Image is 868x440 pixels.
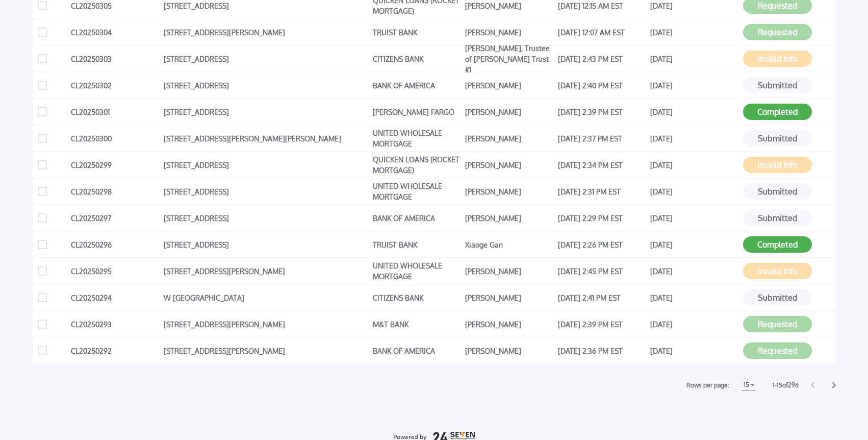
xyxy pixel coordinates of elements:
div: [PERSON_NAME] [465,131,553,146]
button: Submitted [743,183,812,200]
button: Requested [743,316,812,332]
button: 15 [742,380,755,390]
div: [STREET_ADDRESS] [164,51,368,66]
h1: 15 [742,379,751,391]
button: Invalid Info [743,263,812,279]
div: CL20250296 [71,237,159,252]
div: [DATE] [650,237,738,252]
div: [STREET_ADDRESS][PERSON_NAME] [164,316,368,332]
div: [DATE] [650,343,738,358]
div: [DATE] [650,184,738,199]
div: [DATE] [650,290,738,305]
div: [DATE] 2:45 PM EST [558,263,646,279]
div: [DATE] 2:31 PM EST [558,184,646,199]
label: 1 - 15 of 296 [773,380,799,390]
div: BANK OF AMERICA [373,78,461,93]
div: Xiaoge Gan [465,237,553,252]
div: UNITED WHOLESALE MORTGAGE [373,184,461,199]
div: CL20250303 [71,51,159,66]
div: [PERSON_NAME] [465,157,553,173]
div: CL20250293 [71,316,159,332]
div: [PERSON_NAME] FARGO [373,104,461,119]
div: CL20250304 [71,25,159,40]
div: [PERSON_NAME] [465,343,553,358]
div: [PERSON_NAME] [465,25,553,40]
div: [DATE] 2:26 PM EST [558,237,646,252]
div: TRUIST BANK [373,25,461,40]
div: [STREET_ADDRESS][PERSON_NAME] [164,25,368,40]
div: [DATE] 2:39 PM EST [558,316,646,332]
div: [STREET_ADDRESS] [164,78,368,93]
div: [DATE] [650,157,738,173]
div: CL20250298 [71,184,159,199]
button: Submitted [743,210,812,226]
div: [STREET_ADDRESS][PERSON_NAME] [164,343,368,358]
label: Rows per page: [686,380,729,390]
div: [DATE] [650,316,738,332]
button: Submitted [743,289,812,306]
button: Completed [743,236,812,253]
div: [PERSON_NAME] [465,263,553,279]
div: CITIZENS BANK [373,51,461,66]
button: Requested [743,24,812,40]
div: [DATE] 2:40 PM EST [558,78,646,93]
div: [STREET_ADDRESS] [164,104,368,119]
div: UNITED WHOLESALE MORTGAGE [373,263,461,279]
div: [DATE] 2:34 PM EST [558,157,646,173]
div: [DATE] 2:29 PM EST [558,210,646,226]
div: [DATE] [650,51,738,66]
div: QUICKEN LOANS (ROCKET MORTGAGE) [373,157,461,173]
div: [DATE] [650,25,738,40]
button: Invalid Info [743,51,812,67]
div: [DATE] [650,78,738,93]
div: [STREET_ADDRESS][PERSON_NAME][PERSON_NAME] [164,131,368,146]
div: [DATE] 2:36 PM EST [558,343,646,358]
div: [PERSON_NAME] [465,78,553,93]
button: Requested [743,343,812,359]
div: [PERSON_NAME] [465,104,553,119]
div: [DATE] 2:39 PM EST [558,104,646,119]
div: CL20250294 [71,290,159,305]
div: [DATE] [650,131,738,146]
div: UNITED WHOLESALE MORTGAGE [373,131,461,146]
div: W [GEOGRAPHIC_DATA] [164,290,368,305]
button: Submitted [743,130,812,146]
div: CL20250299 [71,157,159,173]
div: CL20250302 [71,78,159,93]
button: Submitted [743,77,812,93]
div: CL20250295 [71,263,159,279]
div: CL20250292 [71,343,159,358]
div: CL20250300 [71,131,159,146]
div: [DATE] 2:43 PM EST [558,51,646,66]
div: [PERSON_NAME] [465,290,553,305]
div: [DATE] [650,104,738,119]
div: [PERSON_NAME] [465,210,553,226]
div: [DATE] [650,263,738,279]
div: CITIZENS BANK [373,290,461,305]
div: [DATE] 12:07 AM EST [558,25,646,40]
div: [STREET_ADDRESS] [164,157,368,173]
div: [STREET_ADDRESS] [164,237,368,252]
button: Completed [743,104,812,120]
div: [PERSON_NAME], Trustee of [PERSON_NAME] Trust #1 [465,51,553,66]
button: Invalid Info [743,157,812,173]
div: [DATE] 2:41 PM EST [558,290,646,305]
div: [STREET_ADDRESS][PERSON_NAME] [164,263,368,279]
div: [PERSON_NAME] [465,184,553,199]
div: [PERSON_NAME] [465,316,553,332]
div: CL20250301 [71,104,159,119]
div: [STREET_ADDRESS] [164,210,368,226]
div: [DATE] 2:37 PM EST [558,131,646,146]
div: CL20250297 [71,210,159,226]
div: [STREET_ADDRESS] [164,184,368,199]
div: BANK OF AMERICA [373,210,461,226]
div: TRUIST BANK [373,237,461,252]
div: [DATE] [650,210,738,226]
div: M&T BANK [373,316,461,332]
div: BANK OF AMERICA [373,343,461,358]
